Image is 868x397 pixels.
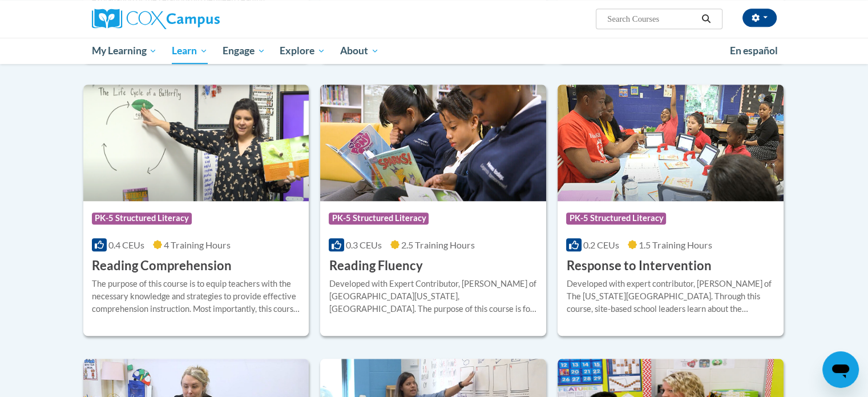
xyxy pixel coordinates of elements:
[320,85,546,201] img: Course Logo
[329,278,538,315] div: Developed with Expert Contributor, [PERSON_NAME] of [GEOGRAPHIC_DATA][US_STATE], [GEOGRAPHIC_DATA...
[566,257,711,275] h3: Response to Intervention
[583,239,619,250] span: 0.2 CEUs
[329,257,422,275] h3: Reading Fluency
[75,38,794,64] div: Main menu
[558,85,784,201] img: Course Logo
[272,38,333,64] a: Explore
[566,278,775,315] div: Developed with expert contributor, [PERSON_NAME] of The [US_STATE][GEOGRAPHIC_DATA]. Through this...
[566,212,666,224] span: PK-5 Structured Literacy
[333,38,386,64] a: About
[164,239,231,250] span: 4 Training Hours
[822,351,859,388] iframe: Button to launch messaging window
[215,38,273,64] a: Engage
[83,85,309,201] img: Course Logo
[320,85,546,336] a: Course LogoPK-5 Structured Literacy0.3 CEUs2.5 Training Hours Reading FluencyDeveloped with Exper...
[697,12,714,26] button: Search
[722,39,785,63] a: En español
[742,9,777,27] button: Account Settings
[606,12,697,26] input: Search Courses
[92,9,309,29] a: Cox Campus
[329,212,429,224] span: PK-5 Structured Literacy
[164,38,215,64] a: Learn
[83,85,309,336] a: Course LogoPK-5 Structured Literacy0.4 CEUs4 Training Hours Reading ComprehensionThe purpose of t...
[108,239,144,250] span: 0.4 CEUs
[92,278,301,315] div: The purpose of this course is to equip teachers with the necessary knowledge and strategies to pr...
[92,9,220,29] img: Cox Campus
[280,44,325,58] span: Explore
[92,212,192,224] span: PK-5 Structured Literacy
[340,44,379,58] span: About
[346,239,382,250] span: 0.3 CEUs
[172,44,208,58] span: Learn
[730,45,778,57] span: En español
[223,44,265,58] span: Engage
[558,85,784,336] a: Course LogoPK-5 Structured Literacy0.2 CEUs1.5 Training Hours Response to InterventionDeveloped w...
[639,239,712,250] span: 1.5 Training Hours
[84,38,165,64] a: My Learning
[92,257,232,275] h3: Reading Comprehension
[401,239,475,250] span: 2.5 Training Hours
[91,44,157,58] span: My Learning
